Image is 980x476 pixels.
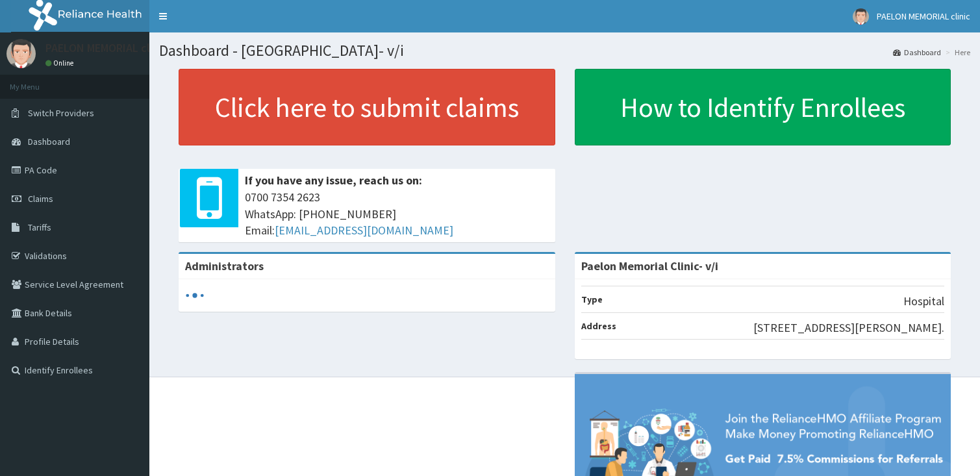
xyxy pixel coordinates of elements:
b: If you have any issue, reach us on: [245,173,422,188]
img: User Image [6,39,36,68]
li: Here [942,47,970,58]
b: Type [581,294,603,305]
b: Address [581,320,616,332]
span: Switch Providers [28,107,94,119]
h1: Dashboard - [GEOGRAPHIC_DATA]- v/i [159,42,970,59]
p: Hospital [903,293,944,310]
strong: Paelon Memorial Clinic- v/i [581,258,718,273]
img: User Image [853,8,869,25]
a: How to Identify Enrollees [575,69,951,145]
span: PAELON MEMORIAL clinic [877,10,970,22]
a: Click here to submit claims [179,69,555,145]
a: Online [45,58,77,68]
a: Dashboard [893,47,941,58]
p: [STREET_ADDRESS][PERSON_NAME]. [753,319,944,336]
span: 0700 7354 2623 WhatsApp: [PHONE_NUMBER] Email: [245,189,549,239]
a: [EMAIL_ADDRESS][DOMAIN_NAME] [275,223,453,238]
span: Dashboard [28,136,70,147]
svg: audio-loading [185,286,205,305]
span: Claims [28,193,53,205]
b: Administrators [185,258,264,273]
p: PAELON MEMORIAL clinic [45,42,168,54]
span: Tariffs [28,221,51,233]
